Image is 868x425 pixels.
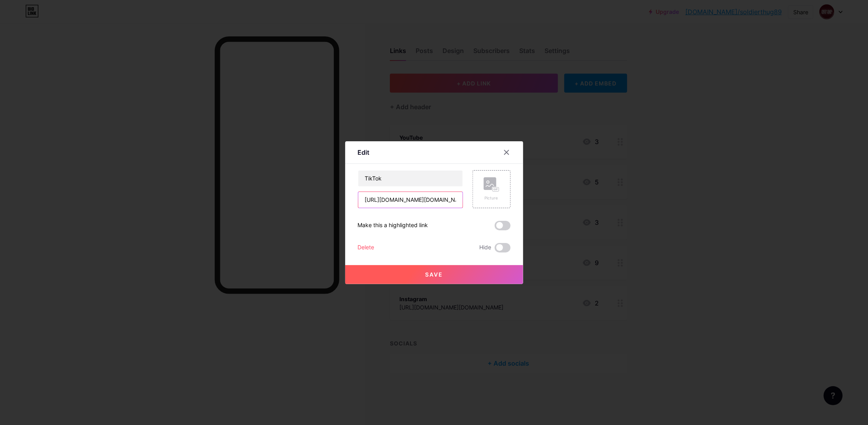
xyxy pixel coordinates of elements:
[345,265,523,284] button: Save
[358,243,374,252] div: Delete
[425,271,443,278] span: Save
[480,243,492,252] span: Hide
[358,221,428,230] div: Make this a highlighted link
[484,195,499,201] div: Picture
[358,148,370,157] div: Edit
[358,192,463,208] input: URL
[358,171,463,186] input: Title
